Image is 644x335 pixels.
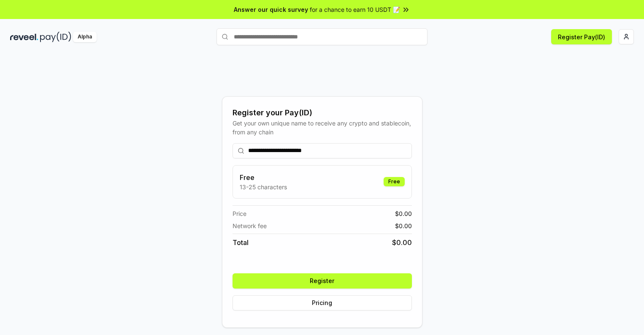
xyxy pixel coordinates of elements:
[233,221,267,230] span: Network fee
[240,172,287,182] h3: Free
[551,29,612,44] button: Register Pay(ID)
[233,295,412,310] button: Pricing
[384,177,405,186] div: Free
[233,237,249,248] span: Total
[392,237,412,248] span: $ 0.00
[310,5,400,14] span: for a chance to earn 10 USDT 📝
[240,182,287,191] p: 13-25 characters
[395,209,412,218] span: $ 0.00
[233,107,412,119] div: Register your Pay(ID)
[233,119,412,136] div: Get your own unique name to receive any crypto and stablecoin, from any chain
[234,5,308,14] span: Answer our quick survey
[10,32,38,42] img: reveel_dark
[395,221,412,230] span: $ 0.00
[233,209,246,218] span: Price
[40,32,71,42] img: pay_id
[73,32,97,42] div: Alpha
[233,273,412,289] button: Register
